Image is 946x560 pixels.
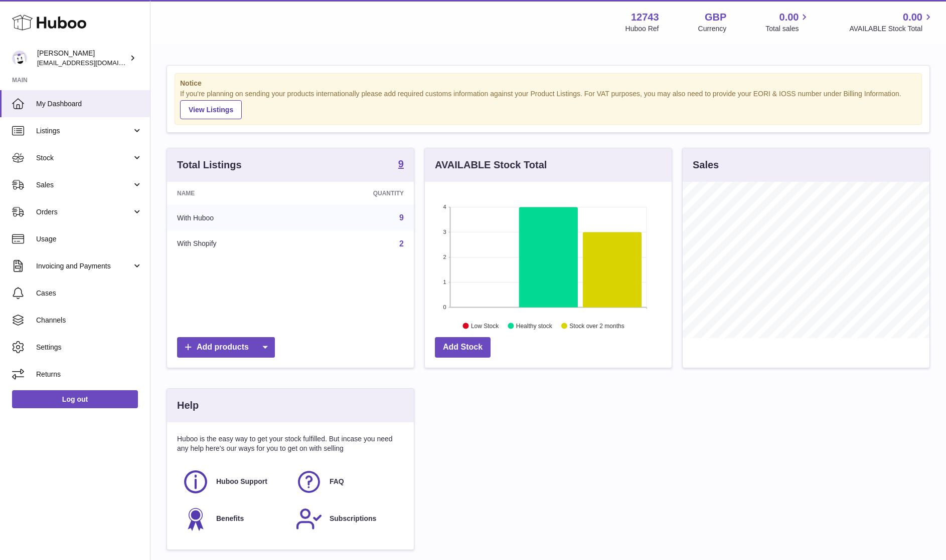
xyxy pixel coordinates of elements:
span: Channels [36,316,142,325]
th: Quantity [300,182,414,205]
a: Huboo Support [182,468,285,495]
span: Usage [36,234,142,244]
text: 0 [443,304,446,310]
text: Low Stock [471,322,499,329]
strong: 12743 [631,11,659,24]
a: 9 [398,159,404,171]
td: With Shopify [167,231,300,257]
a: Subscriptions [295,505,399,532]
div: Currency [698,24,727,34]
div: If you're planning on sending your products internationally please add required customs informati... [180,89,916,119]
h3: Help [177,399,199,412]
strong: GBP [705,11,726,24]
span: Listings [36,126,132,136]
h3: Total Listings [177,158,242,172]
text: 1 [443,279,446,285]
text: Healthy stock [516,322,553,329]
span: Benefits [216,514,244,523]
img: al@vital-drinks.co.uk [12,51,27,66]
span: Invoicing and Payments [36,261,132,271]
strong: Notice [180,79,916,88]
span: Sales [36,180,132,190]
span: 0.00 [903,11,922,24]
h3: AVAILABLE Stock Total [435,158,547,172]
text: 3 [443,229,446,235]
span: Huboo Support [216,477,267,486]
a: View Listings [180,100,242,119]
a: Add products [177,337,275,358]
text: Stock over 2 months [569,322,624,329]
strong: 9 [398,159,404,169]
text: 4 [443,204,446,210]
div: Huboo Ref [625,24,659,34]
div: [PERSON_NAME] [37,49,127,68]
th: Name [167,182,300,205]
td: With Huboo [167,205,300,231]
span: FAQ [330,477,344,486]
a: Benefits [182,505,285,532]
span: My Dashboard [36,99,142,109]
span: Orders [36,207,132,217]
a: 0.00 Total sales [765,11,810,34]
span: AVAILABLE Stock Total [849,24,934,34]
span: [EMAIL_ADDRESS][DOMAIN_NAME] [37,59,147,67]
span: Total sales [765,24,810,34]
a: Log out [12,390,138,408]
span: Returns [36,370,142,379]
span: Stock [36,153,132,163]
text: 2 [443,254,446,260]
p: Huboo is the easy way to get your stock fulfilled. But incase you need any help here's our ways f... [177,434,404,453]
span: Subscriptions [330,514,376,523]
h3: Sales [693,158,719,172]
a: Add Stock [435,337,491,358]
span: Settings [36,343,142,352]
span: 0.00 [779,11,799,24]
a: 9 [399,213,404,222]
a: 0.00 AVAILABLE Stock Total [849,11,934,34]
a: FAQ [295,468,399,495]
a: 2 [399,239,404,248]
span: Cases [36,289,142,298]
